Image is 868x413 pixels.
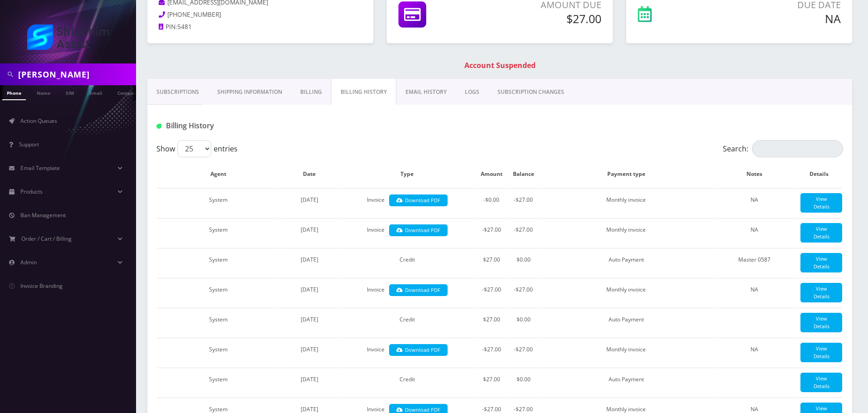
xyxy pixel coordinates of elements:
[301,286,318,293] span: [DATE]
[157,368,279,397] td: System
[301,405,318,413] span: [DATE]
[339,248,475,277] td: Credit
[800,253,842,272] a: View Details
[61,85,78,99] a: SIM
[339,161,475,187] th: Type
[540,248,712,277] td: Auto Payment
[800,373,842,392] a: View Details
[476,188,507,217] td: -$0.00
[540,161,712,187] th: Payment type
[800,283,842,302] a: View Details
[156,140,238,157] label: Show entries
[476,278,507,307] td: -$27.00
[476,248,507,277] td: $27.00
[113,85,143,99] a: Company
[18,66,134,83] input: Search in Company
[800,343,842,362] a: View Details
[476,338,507,367] td: -$27.00
[167,10,221,19] span: [PHONE_NUMBER]
[157,188,279,217] td: System
[208,79,291,105] a: Shipping Information
[339,308,475,337] td: Credit
[150,61,850,70] h1: Account Suspended
[540,368,712,397] td: Auto Payment
[301,256,318,263] span: [DATE]
[796,161,842,187] th: Details
[456,79,488,105] a: LOGS
[389,224,448,237] a: Download PDF
[508,248,539,277] td: $0.00
[27,24,109,50] img: Shluchim Assist
[301,226,318,233] span: [DATE]
[157,161,279,187] th: Agent
[713,188,795,217] td: NA
[156,121,376,130] h1: Billing History
[20,258,37,266] span: Admin
[713,218,795,247] td: NA
[540,338,712,367] td: Monthly invoice
[389,344,448,356] a: Download PDF
[508,338,539,367] td: -$27.00
[20,164,60,172] span: Email Template
[301,316,318,323] span: [DATE]
[508,218,539,247] td: -$27.00
[508,368,539,397] td: $0.00
[339,368,475,397] td: Credit
[476,308,507,337] td: $27.00
[540,278,712,307] td: Monthly invoice
[157,308,279,337] td: System
[800,223,842,243] a: View Details
[389,194,448,207] a: Download PDF
[2,85,26,100] a: Phone
[540,218,712,247] td: Monthly invoice
[396,79,456,105] a: EMAIL HISTORY
[177,23,192,31] span: 5481
[280,161,338,187] th: Date
[20,188,43,195] span: Products
[157,278,279,307] td: System
[476,161,507,187] th: Amount
[488,12,601,25] h5: $27.00
[800,193,842,213] a: View Details
[476,218,507,247] td: -$27.00
[713,161,795,187] th: Notes
[339,278,475,307] td: Invoice
[157,218,279,247] td: System
[508,161,539,187] th: Balance
[177,140,211,157] select: Showentries
[710,12,841,25] h5: NA
[20,282,63,290] span: Invoice Branding
[85,85,107,99] a: Email
[157,248,279,277] td: System
[488,79,573,105] a: SUBSCRIPTION CHANGES
[508,308,539,337] td: $0.00
[476,368,507,397] td: $27.00
[800,313,842,332] a: View Details
[540,188,712,217] td: Monthly invoice
[331,79,396,105] a: Billing History
[20,211,66,219] span: Ban Management
[752,140,843,157] input: Search:
[301,196,318,204] span: [DATE]
[301,345,318,353] span: [DATE]
[389,284,448,296] a: Download PDF
[19,141,39,148] span: Support
[159,23,177,32] a: PIN:
[508,188,539,217] td: -$27.00
[20,117,57,125] span: Action Queues
[339,218,475,247] td: Invoice
[147,79,208,105] a: Subscriptions
[713,338,795,367] td: NA
[157,338,279,367] td: System
[508,278,539,307] td: -$27.00
[32,85,55,99] a: Name
[291,79,331,105] a: Billing
[21,235,72,243] span: Order / Cart / Billing
[301,375,318,383] span: [DATE]
[713,248,795,277] td: Master 0587
[339,188,475,217] td: Invoice
[540,308,712,337] td: Auto Payment
[713,278,795,307] td: NA
[339,338,475,367] td: Invoice
[723,140,843,157] label: Search:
